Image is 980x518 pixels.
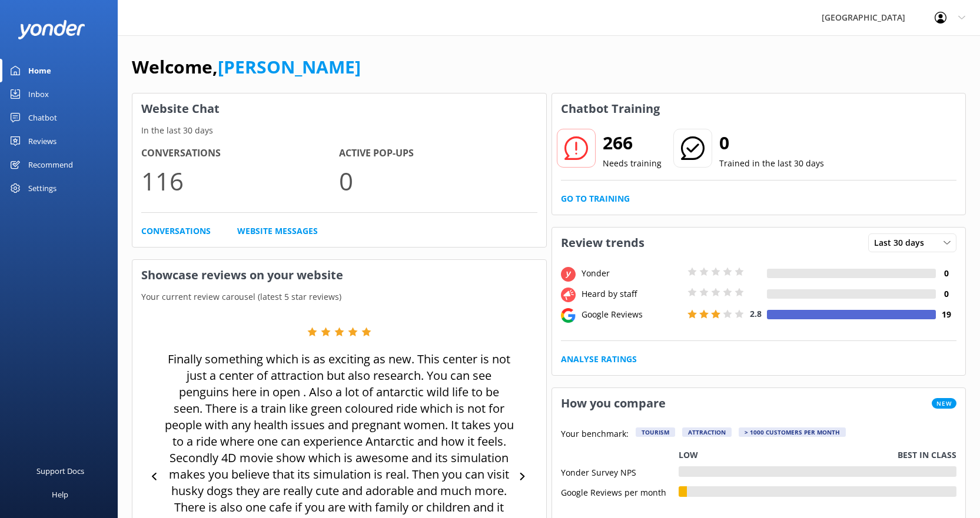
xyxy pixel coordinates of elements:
span: 2.8 [750,308,762,319]
p: Your current review carousel (latest 5 star reviews) [132,290,546,303]
div: Inbox [28,82,49,106]
h4: Active Pop-ups [339,146,537,161]
div: Home [28,59,51,82]
a: Website Messages [237,225,318,238]
a: [PERSON_NAME] [218,55,361,79]
p: Needs training [603,157,662,170]
img: yonder-white-logo.png [18,20,85,39]
h3: Review trends [552,228,653,258]
div: Support Docs [36,459,84,483]
div: Yonder [579,267,685,280]
p: Best in class [898,449,956,462]
h3: How you compare [552,388,675,419]
p: 0 [339,161,537,200]
div: Heard by staff [579,288,685,300]
h3: Website Chat [132,93,546,124]
h2: 0 [719,129,824,157]
h2: 266 [603,129,662,157]
h4: 19 [936,308,956,321]
h3: Chatbot Training [552,93,669,124]
span: Last 30 days [874,236,931,249]
p: In the last 30 days [132,124,546,137]
h4: Conversations [141,146,339,161]
div: Yonder Survey NPS [561,466,679,477]
h3: Showcase reviews on your website [132,260,546,290]
p: 116 [141,161,339,200]
a: Conversations [141,225,211,238]
h4: 0 [936,267,956,280]
h4: 0 [936,288,956,300]
a: Analyse Ratings [561,353,637,366]
p: Trained in the last 30 days [719,157,824,170]
div: > 1000 customers per month [739,427,846,437]
div: Reviews [28,129,57,153]
div: Google Reviews [579,308,685,321]
h1: Welcome, [132,53,361,81]
div: Recommend [28,153,73,176]
div: Help [52,483,68,506]
div: Settings [28,176,57,200]
div: Attraction [682,427,732,437]
div: Google Reviews per month [561,486,679,497]
p: Low [679,449,698,462]
div: Chatbot [28,106,57,129]
span: New [932,398,956,409]
p: Your benchmark: [561,427,629,442]
a: Go to Training [561,192,630,205]
div: Tourism [636,427,675,437]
